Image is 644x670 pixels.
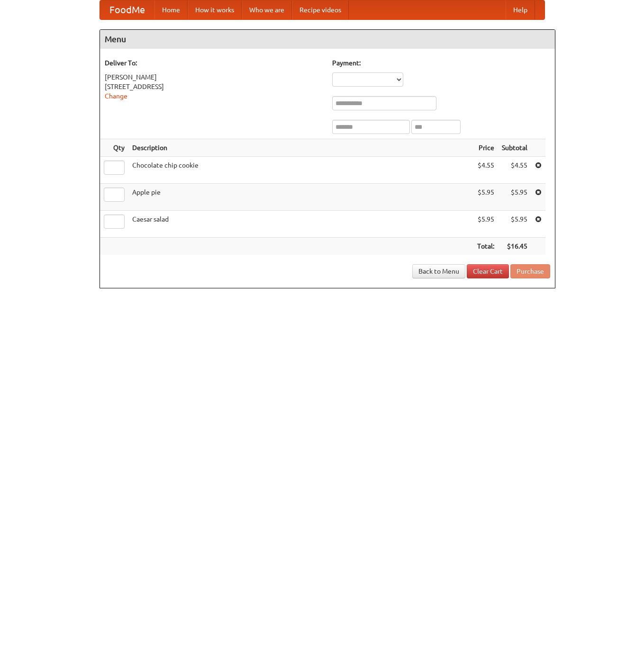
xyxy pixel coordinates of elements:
[188,0,242,19] a: How it works
[510,264,550,278] button: Purchase
[332,58,550,68] h5: Payment:
[105,72,323,82] div: [PERSON_NAME]
[242,0,292,19] a: Who we are
[292,0,349,19] a: Recipe videos
[105,58,323,68] h5: Deliver To:
[473,157,498,184] td: $4.55
[154,0,188,19] a: Home
[498,157,531,184] td: $4.55
[498,184,531,211] td: $5.95
[467,264,509,278] a: Clear Cart
[498,139,531,157] th: Subtotal
[473,238,498,255] th: Total:
[128,184,473,211] td: Apple pie
[498,238,531,255] th: $16.45
[100,30,555,49] h4: Menu
[100,139,128,157] th: Qty
[105,92,127,100] a: Change
[506,0,535,19] a: Help
[473,211,498,238] td: $5.95
[128,211,473,238] td: Caesar salad
[473,184,498,211] td: $5.95
[105,82,323,91] div: [STREET_ADDRESS]
[412,264,465,278] a: Back to Menu
[473,139,498,157] th: Price
[128,139,473,157] th: Description
[100,0,154,19] a: FoodMe
[498,211,531,238] td: $5.95
[128,157,473,184] td: Chocolate chip cookie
